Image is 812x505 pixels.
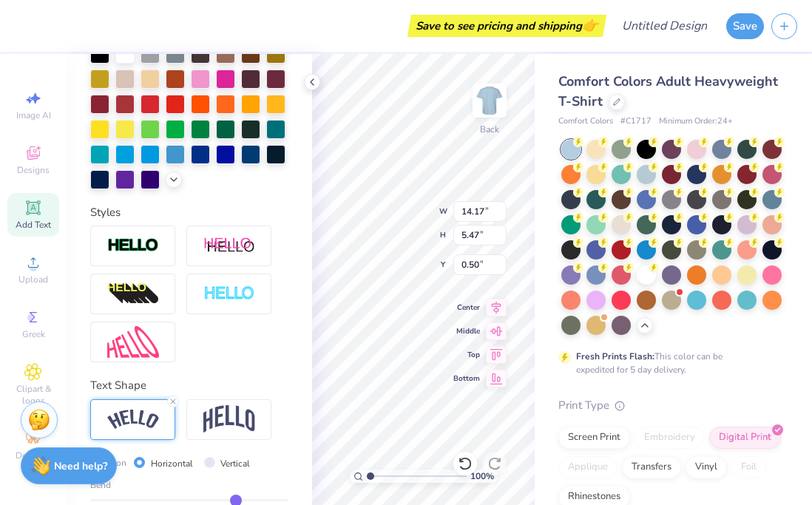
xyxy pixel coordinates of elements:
[107,282,159,306] img: 3d Illusion
[107,326,159,358] img: Free Distort
[731,456,766,478] div: Foil
[558,115,613,128] span: Comfort Colors
[7,383,59,407] span: Clipart & logos
[22,328,45,340] span: Greek
[453,326,480,336] span: Middle
[203,405,255,433] img: Arch
[16,109,51,121] span: Image AI
[18,274,48,285] span: Upload
[54,459,107,473] strong: Need help?
[203,285,255,302] img: Negative Space
[453,350,480,360] span: Top
[16,450,51,461] span: Decorate
[610,11,719,41] input: Untitled Design
[709,427,781,449] div: Digital Print
[558,456,618,478] div: Applique
[203,237,255,255] img: Shadow
[453,302,480,313] span: Center
[411,15,603,37] div: Save to see pricing and shipping
[558,397,782,414] div: Print Type
[576,350,654,362] strong: Fresh Prints Flash:
[90,377,288,394] div: Text Shape
[558,72,778,110] span: Comfort Colors Adult Heavyweight T-Shirt
[659,115,733,128] span: Minimum Order: 24 +
[90,478,111,492] span: Bend
[107,237,159,254] img: Stroke
[558,427,630,449] div: Screen Print
[16,219,51,231] span: Add Text
[622,456,681,478] div: Transfers
[686,456,727,478] div: Vinyl
[480,123,499,136] div: Back
[90,204,288,221] div: Styles
[470,470,494,483] span: 100 %
[107,410,159,430] img: Arc
[620,115,652,128] span: # C1717
[576,350,758,376] div: This color can be expedited for 5 day delivery.
[635,427,705,449] div: Embroidery
[453,373,480,384] span: Bottom
[582,16,598,34] span: 👉
[220,457,250,470] label: Vertical
[726,13,764,39] button: Save
[475,86,504,115] img: Back
[17,164,50,176] span: Designs
[151,457,193,470] label: Horizontal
